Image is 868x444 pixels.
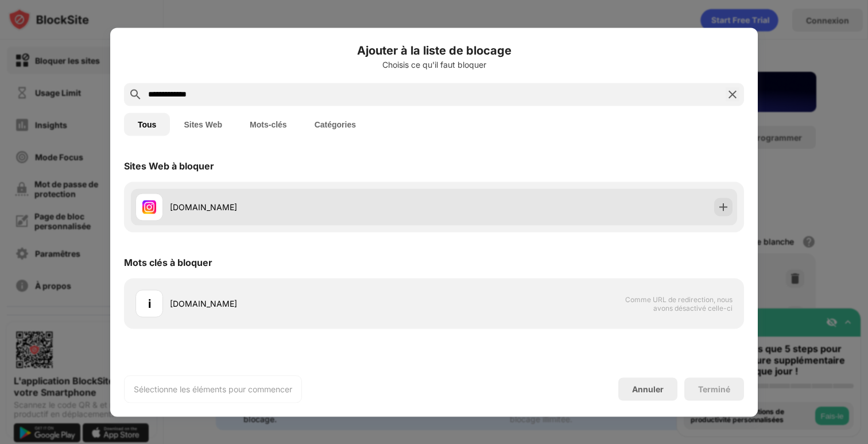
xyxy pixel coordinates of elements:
[124,41,744,59] h6: Ajouter à la liste de blocage
[632,384,664,394] div: Annuler
[236,113,301,136] button: Mots-clés
[124,113,170,136] button: Tous
[134,383,292,395] div: Sélectionne les éléments pour commencer
[170,201,434,213] div: [DOMAIN_NAME]
[148,295,151,312] div: i
[614,295,733,312] span: Comme URL de redirection, nous avons désactivé celle-ci
[124,256,212,268] div: Mots clés à bloquer
[301,113,370,136] button: Catégories
[698,384,730,393] div: Terminé
[129,87,142,101] img: search.svg
[124,160,214,171] div: Sites Web à bloquer
[124,60,744,69] div: Choisis ce qu'il faut bloquer
[170,113,236,136] button: Sites Web
[142,200,156,214] img: favicons
[170,298,434,310] div: [DOMAIN_NAME]
[726,87,739,101] img: search-close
